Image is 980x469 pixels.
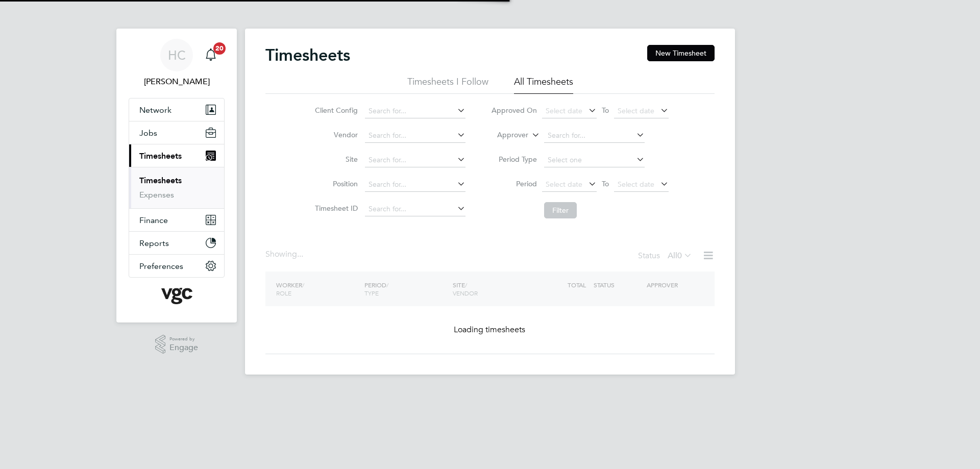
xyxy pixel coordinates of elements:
[169,343,198,352] span: Engage
[677,251,682,261] span: 0
[491,106,537,115] label: Approved On
[129,121,224,144] button: Jobs
[265,249,305,260] div: Showing
[365,202,465,216] input: Search for...
[365,104,465,118] input: Search for...
[491,179,537,188] label: Period
[201,39,221,71] a: 20
[129,144,224,167] button: Timesheets
[139,176,182,185] a: Timesheets
[546,106,582,115] span: Select date
[365,178,465,192] input: Search for...
[546,180,582,189] span: Select date
[482,130,528,140] label: Approver
[618,106,654,115] span: Select date
[129,76,225,88] span: Heena Chatrath
[544,153,645,167] input: Select one
[129,39,225,88] a: HC[PERSON_NAME]
[139,190,174,200] a: Expenses
[647,45,715,61] button: New Timesheet
[213,42,226,55] span: 20
[116,29,237,323] nav: Main navigation
[129,232,224,254] button: Reports
[544,129,645,143] input: Search for...
[129,98,224,121] button: Network
[129,288,225,304] a: Go to home page
[161,288,192,304] img: vgcgroup-logo-retina.png
[491,155,537,164] label: Period Type
[312,179,358,188] label: Position
[265,45,350,65] h2: Timesheets
[139,105,171,115] span: Network
[155,335,199,354] a: Powered byEngage
[139,238,169,248] span: Reports
[139,151,182,161] span: Timesheets
[544,202,577,218] button: Filter
[139,215,168,225] span: Finance
[618,180,654,189] span: Select date
[312,204,358,213] label: Timesheet ID
[514,76,573,94] li: All Timesheets
[139,128,157,138] span: Jobs
[638,249,694,263] div: Status
[129,209,224,231] button: Finance
[312,130,358,139] label: Vendor
[129,255,224,277] button: Preferences
[599,177,612,190] span: To
[169,335,198,343] span: Powered by
[365,129,465,143] input: Search for...
[129,167,224,208] div: Timesheets
[312,155,358,164] label: Site
[365,153,465,167] input: Search for...
[599,104,612,117] span: To
[168,48,186,62] span: HC
[312,106,358,115] label: Client Config
[139,261,183,271] span: Preferences
[407,76,488,94] li: Timesheets I Follow
[668,251,692,261] label: All
[297,249,303,259] span: ...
